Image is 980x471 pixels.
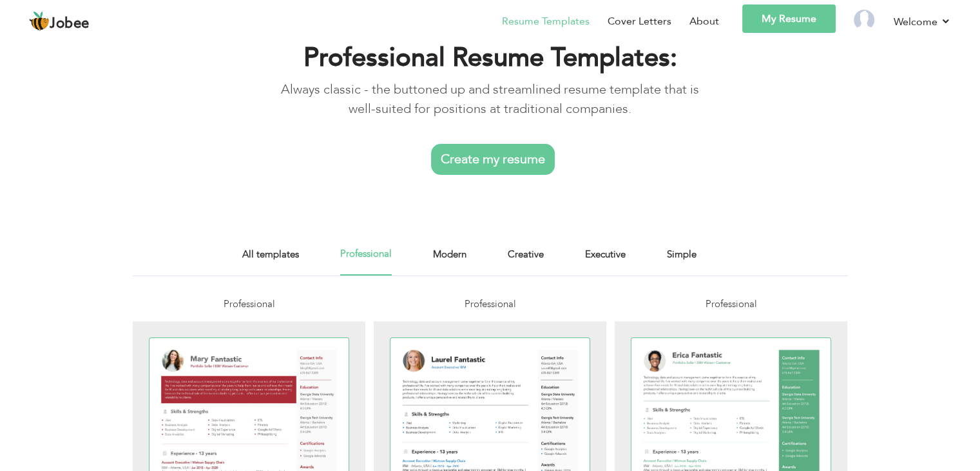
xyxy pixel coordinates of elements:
[431,144,555,175] a: Create my resume
[689,14,719,29] a: About
[585,246,626,276] a: Executive
[242,246,299,276] a: All templates
[433,246,466,276] a: Modern
[508,246,544,276] a: Creative
[276,41,704,75] h1: Professional Resume Templates:
[464,297,515,310] span: Professional
[340,246,392,276] a: Professional
[502,14,590,29] a: Resume Templates
[705,297,756,310] span: Professional
[742,5,836,33] a: My Resume
[276,80,704,119] p: Always classic - the buttoned up and streamlined resume template that is well-suited for position...
[854,10,874,30] img: Profile Img
[894,14,951,30] a: Welcome
[667,246,697,276] a: Simple
[223,297,274,310] span: Professional
[29,11,90,32] a: Jobee
[29,11,50,32] img: jobee.io
[608,14,671,29] a: Cover Letters
[50,17,90,31] span: Jobee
